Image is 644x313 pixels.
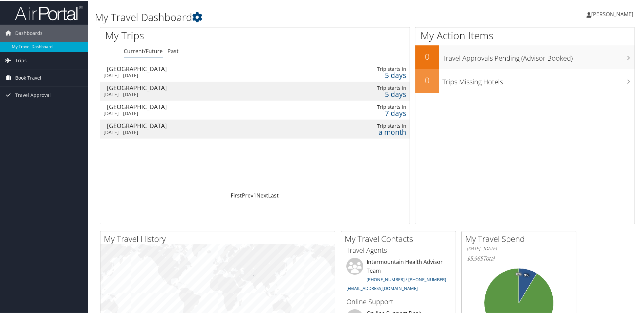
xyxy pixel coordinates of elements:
[467,254,571,262] h6: Total
[442,73,635,86] h3: Trips Missing Hotels
[367,276,446,282] a: [PHONE_NUMBER] / [PHONE_NUMBER]
[103,129,294,135] div: [DATE] - [DATE]
[336,122,406,128] div: Trip starts in
[591,10,633,17] span: [PERSON_NAME]
[415,74,439,85] h2: 0
[124,47,163,54] a: Current/Future
[15,51,27,68] span: Trips
[516,272,522,276] tspan: 0%
[105,28,276,42] h1: My Trips
[467,245,571,251] h6: [DATE] - [DATE]
[465,232,576,244] h2: My Travel Spend
[107,103,298,109] div: [GEOGRAPHIC_DATA]
[95,9,458,24] h1: My Travel Dashboard
[524,273,529,277] tspan: 9%
[336,128,406,134] div: a month
[415,28,635,42] h1: My Action Items
[15,4,83,20] img: airportal-logo.png
[104,232,335,244] h2: My Travel History
[107,65,298,71] div: [GEOGRAPHIC_DATA]
[346,296,451,306] h3: Online Support
[343,257,454,293] li: Intermountain Health Advisor Team
[346,285,418,291] a: [EMAIL_ADDRESS][DOMAIN_NAME]
[107,122,298,128] div: [GEOGRAPHIC_DATA]
[167,47,179,54] a: Past
[415,50,439,62] h2: 0
[336,90,406,97] div: 5 days
[415,45,635,68] a: 0Travel Approvals Pending (Advisor Booked)
[336,84,406,90] div: Trip starts in
[346,245,451,254] h3: Travel Agents
[103,110,294,116] div: [DATE] - [DATE]
[15,86,51,103] span: Travel Approval
[15,69,41,86] span: Book Travel
[107,84,298,90] div: [GEOGRAPHIC_DATA]
[467,254,483,262] span: $5,965
[415,68,635,92] a: 0Trips Missing Hotels
[336,65,406,71] div: Trip starts in
[103,91,294,97] div: [DATE] - [DATE]
[103,72,294,78] div: [DATE] - [DATE]
[442,49,635,62] h3: Travel Approvals Pending (Advisor Booked)
[15,24,43,41] span: Dashboards
[268,191,279,199] a: Last
[586,3,640,24] a: [PERSON_NAME]
[336,103,406,109] div: Trip starts in
[231,191,242,199] a: First
[336,109,406,116] div: 7 days
[242,191,253,199] a: Prev
[256,191,268,199] a: Next
[336,71,406,78] div: 5 days
[253,191,256,199] a: 1
[345,232,456,244] h2: My Travel Contacts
